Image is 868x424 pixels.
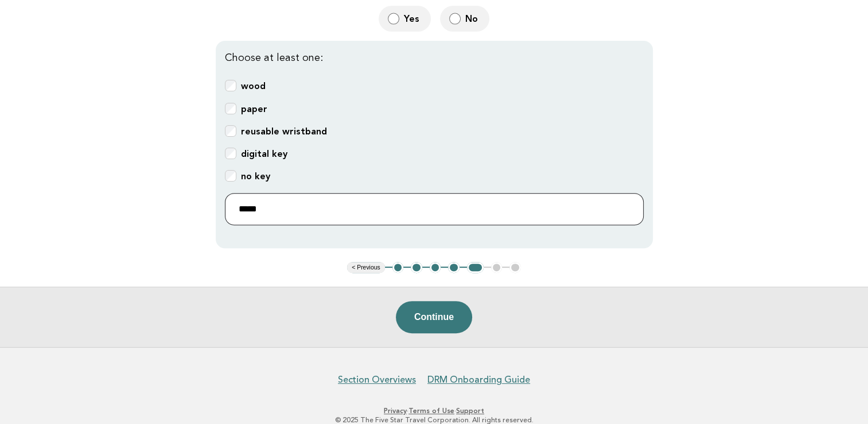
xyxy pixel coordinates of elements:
a: Terms of Use [408,407,454,415]
span: No [465,13,480,25]
button: Continue [396,301,472,333]
input: Yes [388,13,399,25]
button: 3 [430,262,441,273]
button: 1 [392,262,404,273]
button: < Previous [347,262,384,273]
span: Yes [404,13,422,25]
button: 5 [467,262,484,273]
a: Support [456,407,484,415]
b: digital key [241,148,287,159]
button: 2 [411,262,422,273]
b: wood [241,80,266,91]
a: Privacy [384,407,407,415]
button: 4 [448,262,460,273]
a: DRM Onboarding Guide [427,374,530,386]
a: Section Overviews [338,374,416,386]
p: Choose at least one: [225,50,644,66]
b: paper [241,103,267,114]
b: no key [241,171,270,182]
b: reusable wristband [241,126,327,137]
input: No [449,13,461,25]
p: · · [83,406,785,415]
